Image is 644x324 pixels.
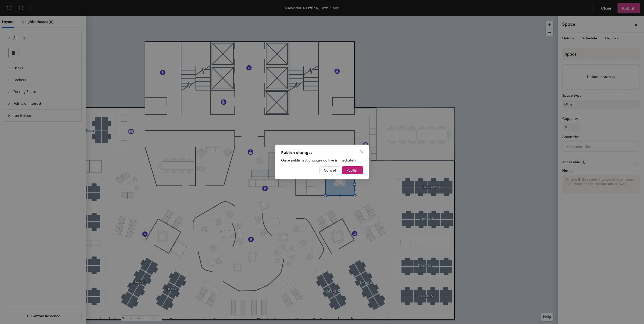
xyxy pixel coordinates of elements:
span: Close [358,150,366,154]
div: Publish changes [281,150,363,156]
button: Close [358,148,366,156]
button: Publish [342,166,363,174]
span: Once published, changes go live immediately [281,158,356,163]
span: Cancel [324,168,336,173]
span: close [360,150,364,154]
button: Cancel [319,166,340,174]
span: Publish [346,168,359,173]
